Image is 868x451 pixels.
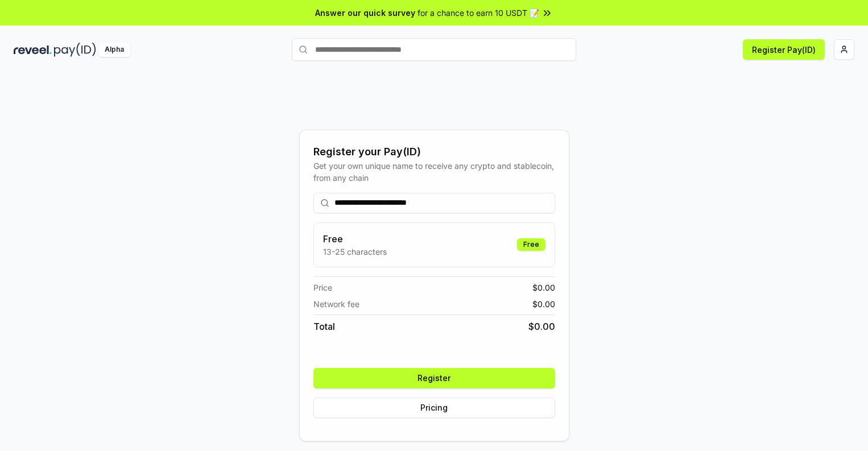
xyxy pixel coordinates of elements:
[528,320,555,333] span: $ 0.00
[532,282,555,293] span: $ 0.00
[313,282,332,293] span: Price
[315,7,415,19] span: Answer our quick survey
[313,160,555,184] div: Get your own unique name to receive any crypto and stablecoin, from any chain
[323,232,387,246] h3: Free
[323,246,387,258] p: 13-25 characters
[743,39,825,60] button: Register Pay(ID)
[313,298,359,310] span: Network fee
[313,398,555,418] button: Pricing
[313,320,335,333] span: Total
[532,298,555,310] span: $ 0.00
[313,368,555,388] button: Register
[313,144,555,160] div: Register your Pay(ID)
[98,43,130,57] div: Alpha
[418,7,539,19] span: for a chance to earn 10 USDT 📝
[54,43,96,57] img: pay_id
[517,238,545,251] div: Free
[14,43,52,57] img: reveel_dark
